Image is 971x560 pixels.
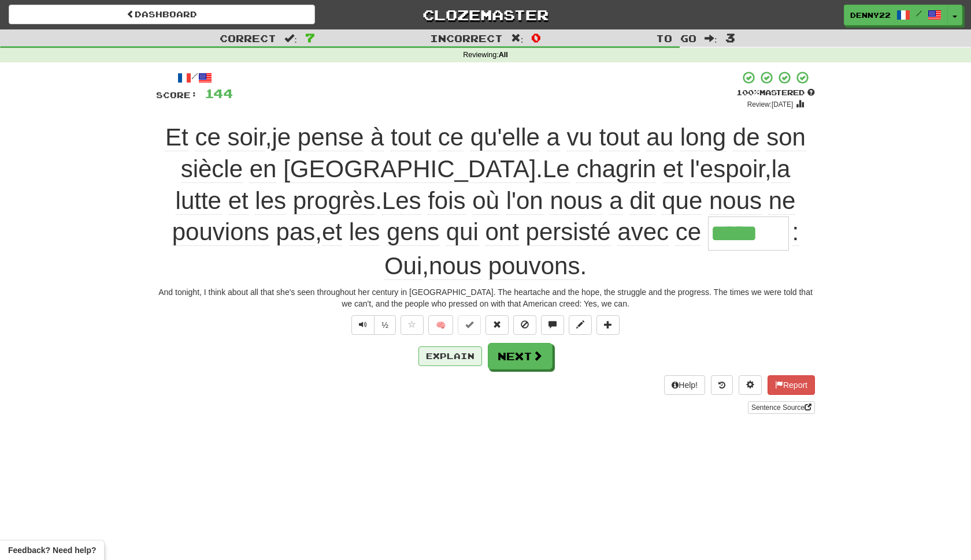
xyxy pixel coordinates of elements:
button: Play sentence audio (ctl+space) [351,315,375,335]
div: / [156,70,233,85]
span: ne [769,187,796,215]
a: Sentence Source [748,401,815,414]
span: soir [227,124,265,151]
span: 100 % [736,88,759,97]
span: Incorrect [430,32,503,44]
span: ce [195,124,220,151]
span: fois [428,187,465,215]
button: Round history (alt+y) [711,375,733,395]
span: dit [629,187,655,215]
span: : [705,33,717,43]
span: je [272,124,291,151]
span: Score: [156,90,198,100]
span: et [663,155,683,183]
span: où [472,187,499,215]
span: gens [387,218,439,246]
span: tout [391,124,431,151]
span: ont [485,218,519,246]
span: la [772,155,791,183]
button: Reset to 0% Mastered (alt+r) [485,315,509,335]
span: les [255,187,286,215]
span: de [733,124,760,151]
div: Mastered [736,88,815,98]
span: pense [298,124,364,151]
div: And tonight, I think about all that she's seen throughout her century in [GEOGRAPHIC_DATA]. The h... [156,286,815,309]
span: a [547,124,560,151]
strong: All [499,51,508,59]
span: l'espoir [690,155,765,183]
span: nous [709,187,762,215]
span: chagrin [576,155,656,183]
a: Denny22 / [844,5,948,25]
button: Next [488,343,553,369]
span: pouvons [488,252,580,280]
button: Set this sentence to 100% Mastered (alt+m) [458,315,481,335]
button: ½ [374,315,396,335]
div: Text-to-speech controls [349,315,396,335]
button: Explain [418,346,482,366]
span: et [228,187,249,215]
button: Add to collection (alt+a) [596,315,620,335]
span: , . [384,218,799,280]
button: Ignore sentence (alt+i) [513,315,536,335]
span: nous [550,187,602,215]
span: qui [446,218,479,246]
span: To go [656,32,696,44]
span: et [322,218,342,246]
span: persisté [526,218,611,246]
span: Oui [384,252,422,280]
button: Discuss sentence (alt+u) [541,315,564,335]
span: à [370,124,384,151]
button: Edit sentence (alt+d) [569,315,592,335]
span: tout [599,124,640,151]
span: Le [543,155,570,183]
span: ce [676,218,701,246]
span: pas [276,218,316,246]
button: Favorite sentence (alt+f) [401,315,424,335]
span: Denny22 [850,10,891,20]
span: au [646,124,673,151]
span: 0 [531,31,541,44]
span: lutte [176,187,221,215]
span: : [511,33,524,43]
span: [GEOGRAPHIC_DATA] [283,155,536,183]
span: avec [617,218,669,246]
button: 🧠 [428,315,453,335]
span: pouvions [172,218,269,246]
button: Help! [664,375,705,395]
span: 7 [305,31,315,44]
span: , . , . , [165,124,806,245]
a: Clozemaster [332,5,639,25]
span: en [250,155,277,183]
span: long [680,124,726,151]
span: que [662,187,702,215]
span: siècle [181,155,243,183]
span: Correct [220,32,276,44]
span: Open feedback widget [8,544,96,556]
span: : [792,218,799,246]
span: ce [438,124,464,151]
span: l'on [506,187,543,215]
span: / [916,9,922,17]
span: les [349,218,380,246]
small: Review: [DATE] [747,100,794,109]
span: Les [382,187,421,215]
span: son [766,124,806,151]
span: : [284,33,297,43]
span: a [609,187,622,215]
span: nous [429,252,481,280]
span: qu'elle [470,124,540,151]
span: 144 [205,86,233,100]
a: Dashboard [9,5,315,24]
span: 3 [725,31,735,44]
span: progrès [293,187,375,215]
span: vu [567,124,592,151]
span: Et [165,124,188,151]
button: Report [768,375,815,395]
